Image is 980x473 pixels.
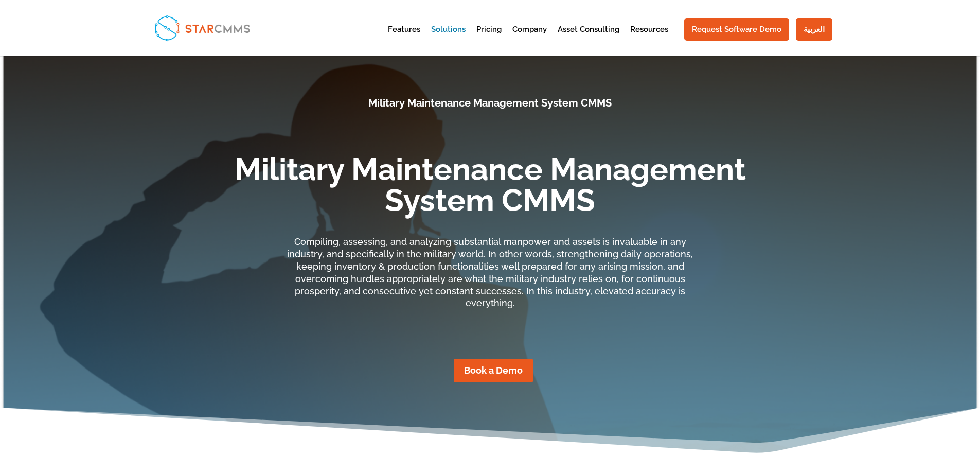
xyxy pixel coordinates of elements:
[512,26,547,51] a: Company
[929,424,980,473] iframe: Chat Widget
[454,359,533,382] a: Book a Demo
[388,26,420,51] a: Features
[558,26,619,51] a: Asset Consulting
[150,11,255,45] img: StarCMMS
[276,236,704,309] p: Compiling, assessing, and analyzing substantial manpower and assets is invaluable in any industry...
[431,26,466,51] a: Solutions
[212,154,768,221] h1: Military Maintenance Management System CMMS
[684,18,789,41] a: Request Software Demo
[476,26,502,51] a: Pricing
[212,97,768,110] p: Military Maintenance Management System CMMS
[630,26,668,51] a: Resources
[796,18,832,41] a: العربية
